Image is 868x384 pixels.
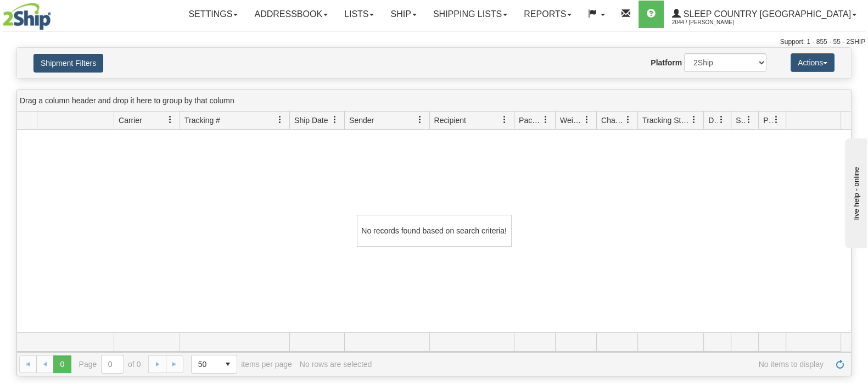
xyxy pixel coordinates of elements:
a: Settings [180,1,246,28]
a: Sleep Country [GEOGRAPHIC_DATA] 2044 / [PERSON_NAME] [664,1,865,28]
div: live help - online [8,9,102,18]
span: select [219,355,237,373]
a: Ship [382,1,424,28]
span: Page of 0 [79,355,141,374]
span: Page sizes drop down [191,355,237,374]
span: Tracking # [184,115,220,126]
span: Sender [349,115,374,126]
a: Tracking Status filter column settings [685,110,703,129]
button: Actions [791,53,835,72]
iframe: chat widget [843,136,867,248]
a: Pickup Status filter column settings [767,110,786,129]
a: Tracking # filter column settings [271,110,289,129]
a: Ship Date filter column settings [326,110,344,129]
a: Refresh [831,355,849,373]
a: Packages filter column settings [536,110,555,129]
span: Charge [601,115,624,126]
div: grid grouping header [17,90,851,112]
a: Carrier filter column settings [161,110,180,129]
span: Shipment Issues [736,115,745,126]
span: Delivery Status [708,115,718,126]
div: No rows are selected [300,360,372,369]
img: logo2044.jpg [3,3,51,30]
a: Recipient filter column settings [495,110,514,129]
span: Recipient [434,115,466,126]
span: 2044 / [PERSON_NAME] [672,17,754,28]
span: Page 0 [53,355,71,373]
span: Ship Date [294,115,328,126]
a: Shipment Issues filter column settings [740,110,758,129]
span: Sleep Country [GEOGRAPHIC_DATA] [681,9,851,19]
a: Reports [516,1,580,28]
span: Packages [519,115,542,126]
span: 50 [198,359,212,370]
a: Addressbook [246,1,336,28]
a: Delivery Status filter column settings [712,110,731,129]
button: Shipment Filters [33,54,103,73]
div: Support: 1 - 855 - 55 - 2SHIP [3,37,865,47]
a: Charge filter column settings [619,110,637,129]
a: Sender filter column settings [411,110,429,129]
span: Tracking Status [642,115,690,126]
span: No items to display [379,360,824,369]
span: Pickup Status [763,115,772,126]
a: Weight filter column settings [578,110,596,129]
span: Weight [560,115,583,126]
span: Carrier [119,115,142,126]
a: Lists [336,1,382,28]
div: No records found based on search criteria! [357,215,512,247]
a: Shipping lists [425,1,516,28]
label: Platform [651,57,682,68]
span: items per page [191,355,292,374]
